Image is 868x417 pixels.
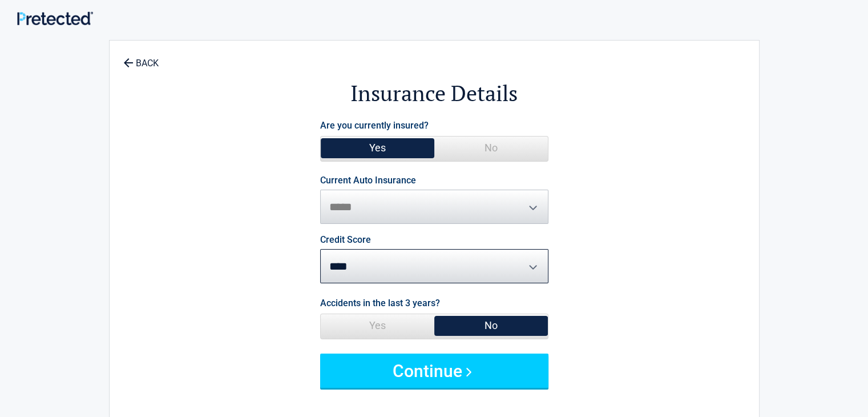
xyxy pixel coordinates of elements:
[320,295,440,311] label: Accidents in the last 3 years?
[17,11,93,25] img: Main Logo
[434,137,548,159] span: No
[121,48,161,68] a: BACK
[321,137,434,159] span: Yes
[320,235,371,244] label: Credit Score
[320,354,548,388] button: Continue
[172,79,696,108] h2: Insurance Details
[321,314,434,337] span: Yes
[434,314,548,337] span: No
[320,176,416,185] label: Current Auto Insurance
[320,118,429,133] label: Are you currently insured?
